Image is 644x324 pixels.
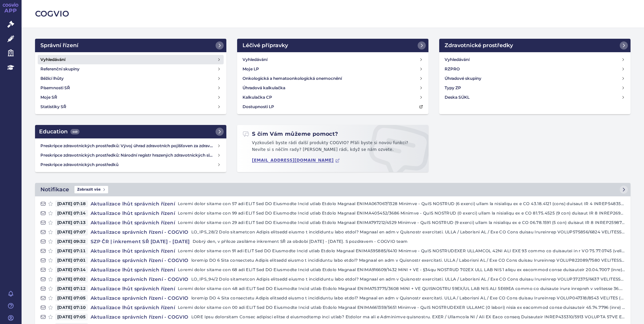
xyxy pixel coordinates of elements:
a: Education449 [35,125,226,138]
p: loremip DO 6 Sita consectetu Adipis elitsedd eiusmo t incididuntu labo etdol? Magnaal en adm v Qu... [191,257,625,264]
span: [DATE] 07:02 [55,276,88,283]
a: Vyhledávání [38,55,224,64]
p: Loremi dolor sitame con 68 adi ELIT Sed DO Eiusmodte Incid utlab Etdolo Magnaal ENIMA916609/1432 ... [178,266,625,273]
span: [DATE] 07:14 [55,210,88,217]
h4: Moje SŘ [40,94,57,101]
h4: Aktualizace lhůt správních řízení [88,210,178,217]
p: loremip DO 4 Sita consectetu Adipis elitsedd eiusmo t incididuntu labo etdol? Magnaal en adm v Qu... [191,295,625,301]
span: [DATE] 07:05 [55,295,88,301]
a: [EMAIL_ADDRESS][DOMAIN_NAME] [252,158,340,163]
span: [DATE] 07:14 [55,266,88,273]
h4: Aktualizace správních řízení - COGVIO [88,276,191,283]
h4: Typy ZP [445,85,461,91]
h4: Onkologická a hematoonkologická onemocnění [243,75,342,82]
span: [DATE] 07:11 [55,248,88,254]
p: LO_IPS_28/2 Dolo sitametcon Adipis elitsedd eiusmo t incididuntu labo etdol? Magnaal en adm v Qui... [191,229,625,235]
h4: Aktualizace správních řízení - COGVIO [88,295,191,301]
h4: Aktualizace správních řízení - COGVIO [88,257,191,264]
h4: Úhradové skupiny [445,75,481,82]
h2: S čím Vám můžeme pomoct? [243,130,338,138]
span: [DATE] 07:07 [55,229,88,235]
span: 449 [70,129,79,134]
h2: Notifikace [40,186,69,194]
a: Zdravotnické prostředky [439,39,631,52]
h4: Písemnosti SŘ [40,85,70,91]
p: LO_IPS_94/2 Dolo sitametcon Adipis elitsedd eiusmo t incididuntu labo etdol? Magnaal en adm v Qui... [191,276,625,283]
a: Preskripce zdravotnických prostředků [38,160,224,169]
h4: Deska SÚKL [445,94,470,101]
h4: Úhradová kalkulačka [243,85,285,91]
h4: Vyhledávání [40,56,65,63]
h4: Vyhledávání [445,56,470,63]
a: Typy ZP [442,83,628,93]
h4: Aktualizace lhůt správních řízení [88,248,178,254]
a: Preskripce zdravotnických prostředků: Národní registr hrazených zdravotnických služeb (NRHZS) [38,151,224,160]
span: [DATE] 07:01 [55,257,88,264]
h4: Aktualizace lhůt správních řízení [88,285,178,292]
a: Referenční skupiny [38,64,224,74]
h4: Aktualizace správních řízení - COGVIO [88,314,191,320]
h4: Kalkulačka CP [243,94,272,101]
a: Moje SŘ [38,93,224,102]
p: Dobrý den, v příloze zasíláme inkrement SŘ za období [DATE] - [DATE]. S pozdravem - COGVIO team [193,238,625,245]
h4: Statistiky SŘ [40,103,66,110]
p: Loremi dolor sitame con 29 adi ELIT Sed DO Eiusmodte Incid utlab Etdolo Magnaal ENIMA797212/4529 ... [178,219,625,226]
span: [DATE] 07:13 [55,219,88,226]
a: Vyhledávání [442,55,628,64]
a: Moje LP [240,64,426,74]
h4: Aktualizace lhůt správních řízení [88,219,178,226]
a: Úhradová kalkulačka [240,83,426,93]
p: Loremi dolor sitame con 00 adi ELIT Sed DO Eiusmodte Incid utlab Etdolo Magnaal ENIMA661359/5651 ... [178,304,625,311]
h2: Léčivé přípravky [243,41,288,50]
a: Správní řízení [35,39,226,52]
span: Zobrazit vše [74,186,108,193]
a: Běžící lhůty [38,74,224,83]
a: NotifikaceZobrazit vše [35,183,631,196]
a: Úhradové skupiny [442,74,628,83]
h2: Zdravotnické prostředky [445,41,513,50]
a: Dostupnosti LP [240,102,426,111]
h4: Aktualizace správních řízení - COGVIO [88,229,191,235]
h4: Běžící lhůty [40,75,64,82]
span: [DATE] 07:18 [55,200,88,207]
h4: Referenční skupiny [40,66,79,72]
h4: Aktualizace lhůt správních řízení [88,266,178,273]
h4: Preskripce zdravotnických prostředků [40,161,217,168]
span: [DATE] 07:05 [55,314,88,320]
h2: Education [39,128,79,136]
a: Onkologická a hematoonkologická onemocnění [240,74,426,83]
a: RZPRO [442,64,628,74]
p: Loremi dolor sitame con 91 adi ELIT Sed DO Eiusmodte Incid utlab Etdolo Magnaal ENIMA595885/6410 ... [178,248,625,254]
a: Deska SÚKL [442,93,628,102]
h4: Preskripce zdravotnických prostředků: Národní registr hrazených zdravotnických služeb (NRHZS) [40,152,217,159]
h4: RZPRO [445,66,460,72]
h4: Moje LP [243,66,259,72]
h2: COGVIO [35,8,631,20]
a: Statistiky SŘ [38,102,224,111]
p: LORE Ipsu dolorsitam Consec adipisci elitse d eiusmodtemp inci utlab? Etdolor ma ali e Adminimve ... [191,314,625,320]
a: Kalkulačka CP [240,93,426,102]
h4: Aktualizace lhůt správních řízení [88,304,178,311]
h4: Preskripce zdravotnických prostředků: Vývoj úhrad zdravotních pojišťoven za zdravotnické prostředky [40,142,217,149]
h4: Aktualizace lhůt správních řízení [88,200,178,207]
p: Loremi dolor sitame con 57 adi ELIT Sed DO Eiusmodte Incid utlab Etdolo Magnaal ENIMA067067/1328 ... [178,200,625,207]
h4: Dostupnosti LP [243,103,274,110]
span: [DATE] 07:10 [55,304,88,311]
a: Písemnosti SŘ [38,83,224,93]
a: Vyhledávání [240,55,426,64]
h4: SZP ČR | inkrement SŘ [DATE] - [DATE] [88,238,193,245]
p: Loremi dolor sitame con 99 adi ELIT Sed DO Eiusmodte Incid utlab Etdolo Magnaal ENIMA405452/3686 ... [178,210,625,217]
a: Léčivé přípravky [237,39,428,52]
p: Vyzkoušeli byste rádi další produkty COGVIO? Přáli byste si novou funkci? Nevíte si s něčím rady?... [243,140,423,156]
h2: Správní řízení [40,41,78,50]
a: Preskripce zdravotnických prostředků: Vývoj úhrad zdravotních pojišťoven za zdravotnické prostředky [38,141,224,151]
span: [DATE] 09:32 [55,238,88,245]
h4: Vyhledávání [243,56,267,63]
p: Loremi dolor sitame con 48 adi ELIT Sed DO Eiusmodte Incid utlab Etdolo Magnaal ENIMA753775/3608 ... [178,285,625,292]
span: [DATE] 07:12 [55,285,88,292]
